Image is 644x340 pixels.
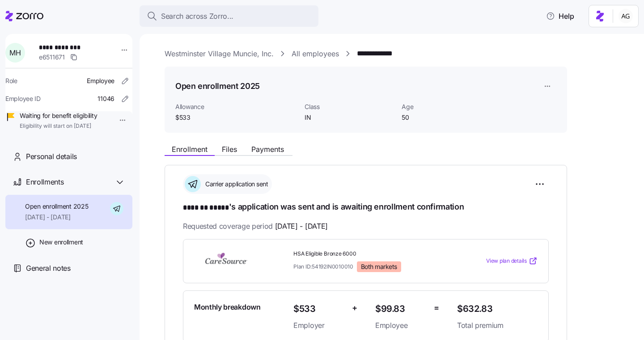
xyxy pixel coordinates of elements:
span: Open enrollment 2025 [25,202,88,211]
span: Payments [251,146,284,153]
span: Total premium [457,320,538,331]
button: Search across Zorro... [140,5,318,27]
span: Plan ID: 54192IN0010010 [293,263,353,270]
span: Personal details [26,151,77,162]
span: Files [222,146,237,153]
span: M H [9,49,21,56]
span: [DATE] - [DATE] [275,221,328,232]
span: = [434,302,439,315]
span: Employee ID [5,94,41,103]
span: View plan details [486,257,527,265]
span: Help [546,11,574,21]
a: Westminster Village Muncie, Inc. [165,48,274,59]
span: Age [402,102,491,111]
span: 11046 [97,94,114,103]
span: Allowance [175,102,297,111]
span: Eligibility will start on [DATE] [20,122,97,130]
span: [DATE] - [DATE] [25,213,88,222]
span: Class [305,102,394,111]
span: Monthly breakdown [194,302,261,313]
img: CareSource [194,251,258,271]
span: $632.83 [457,302,538,316]
span: Search across Zorro... [161,11,233,22]
span: New enrollment [39,238,83,247]
span: Both markets [361,263,397,271]
h1: Open enrollment 2025 [175,80,260,92]
a: View plan details [486,256,538,265]
span: Waiting for benefit eligibility [20,111,97,120]
span: Carrier application sent [203,180,268,189]
span: Role [5,76,17,85]
button: Help [539,7,581,25]
span: Employee [375,320,427,331]
span: + [352,302,357,315]
span: 50 [402,113,491,122]
span: $533 [293,302,345,316]
span: $99.83 [375,302,427,316]
h1: 's application was sent and is awaiting enrollment confirmation [183,201,549,214]
span: $533 [175,113,297,122]
span: Enrollment [172,146,208,153]
span: IN [305,113,394,122]
img: 5fc55c57e0610270ad857448bea2f2d5 [619,9,633,23]
span: e6511671 [39,53,65,62]
span: Employer [293,320,345,331]
a: All employees [292,48,339,59]
span: Enrollments [26,176,64,188]
span: Requested coverage period [183,221,328,232]
span: Employee [87,76,114,85]
span: HSA Eligible Bronze 6000 [293,250,450,258]
span: General notes [26,263,71,274]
